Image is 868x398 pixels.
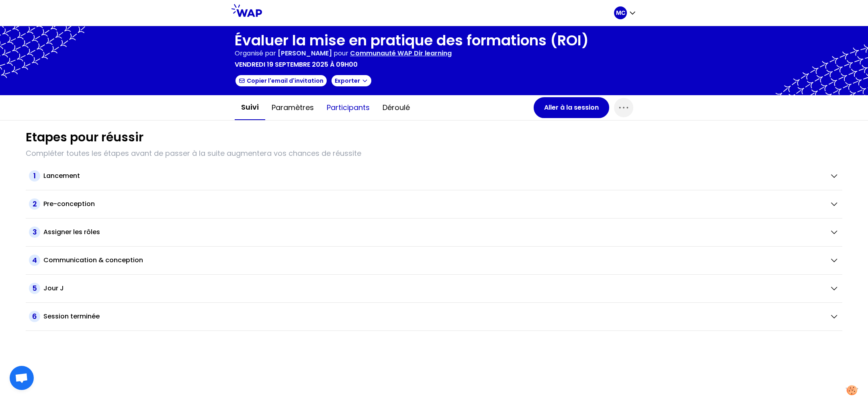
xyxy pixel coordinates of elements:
[29,170,40,182] span: 1
[235,60,358,69] p: vendredi 19 septembre 2025 à 09h00
[29,283,839,294] button: 5Jour J
[29,283,40,294] span: 5
[43,171,80,181] h2: Lancement
[534,97,609,118] button: Aller à la session
[350,49,452,58] p: Communauté WAP Dir learning
[29,198,40,210] span: 2
[43,227,100,237] h2: Assigner les rôles
[235,49,276,58] p: Organisé par
[43,284,64,293] h2: Jour J
[235,74,328,87] button: Copier l'email d'invitation
[43,312,100,321] h2: Session terminée
[29,255,839,266] button: 4Communication & conception
[29,227,839,238] button: 3Assigner les rôles
[614,6,637,19] button: MC
[10,366,34,390] div: Ouvrir le chat
[29,255,40,266] span: 4
[376,96,416,120] button: Déroulé
[26,130,143,145] h1: Etapes pour réussir
[278,49,332,58] span: [PERSON_NAME]
[43,199,95,209] h2: Pre-conception
[29,170,839,182] button: 1Lancement
[616,9,625,17] p: MC
[235,95,265,120] button: Suivi
[334,49,348,58] p: pour
[29,227,40,238] span: 3
[265,96,320,120] button: Paramètres
[26,148,842,159] p: Compléter toutes les étapes avant de passer à la suite augmentera vos chances de réussite
[320,96,376,120] button: Participants
[29,311,40,322] span: 6
[235,33,589,49] h1: Évaluer la mise en pratique des formations (ROI)
[331,74,372,87] button: Exporter
[43,255,143,265] h2: Communication & conception
[29,311,839,322] button: 6Session terminée
[29,198,839,210] button: 2Pre-conception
